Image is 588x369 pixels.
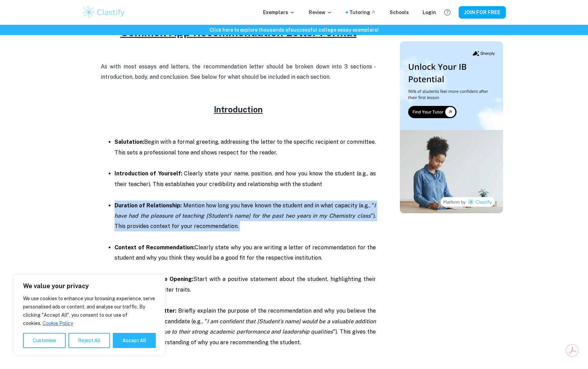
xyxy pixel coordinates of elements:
button: JOIN FOR FREE [459,6,506,19]
div: We value your privacy [14,275,165,355]
span: Mention how long you have known the student and in what capacity (e.g., " [183,202,374,209]
img: Thumbnail [400,41,503,213]
a: Schools [390,9,409,16]
strong: Duration of Relationship: [115,202,182,209]
a: Tutoring [349,9,376,16]
i: I am confident that [Student's name] would be a valuable addition to your university due to their... [115,318,376,335]
button: Customise [23,333,66,348]
strong: Introduction of Yourself: [115,170,182,177]
p: As with most essays and letters, the recommendation letter should be broken down into 3 sections ... [101,62,376,83]
u: Introduction [214,105,263,114]
span: Clearly state your name, position, and how you know the student (e.g., as their teacher). This es... [115,170,376,187]
img: Clastify logo [82,6,126,19]
a: Cookie Policy [42,320,73,326]
strong: Context of Recommendation: [115,244,195,251]
p: Review [309,9,332,16]
p: Clearly state why you are writing a letter of recommendation for the student and why you think th... [115,242,376,263]
p: Begin with a formal greeting, addressing the letter to the specific recipient or committee. This ... [115,137,376,158]
strong: Salutation: [115,139,144,145]
button: Help and Feedback [442,7,453,18]
h6: Click here to explore thousands of successful college essay exemplars ! [1,26,587,34]
p: We use cookies to enhance your browsing experience, serve personalised ads or content, and analys... [23,294,156,327]
button: Reject All [68,333,110,348]
button: Accept All [113,333,156,348]
a: Login [423,9,436,16]
p: Start with a positive statement about the student, highlighting their strengths or character traits. [115,274,376,295]
span: "). This gives the reader a clear understanding of why you are recommending the student. [115,328,376,345]
span: Briefly explain the purpose of the recommendation and why you believe the student is a strong can... [115,307,376,324]
p: We value your privacy [23,282,156,290]
i: I have had the pleasure of teaching [Student's name] for the past two years in my Chemistry class [115,202,376,219]
p: Exemplars [263,9,295,16]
